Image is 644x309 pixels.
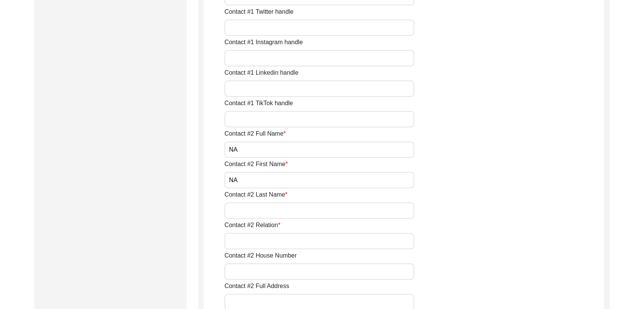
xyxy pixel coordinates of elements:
[224,38,303,47] label: Contact #1 Instagram handle
[224,129,286,138] label: Contact #2 Full Name
[224,282,289,291] label: Contact #2 Full Address
[224,68,298,77] label: Contact #1 Linkedin handle
[224,7,293,16] label: Contact #1 Twitter handle
[224,221,280,230] label: Contact #2 Relation
[224,160,288,169] label: Contact #2 First Name
[224,190,287,199] label: Contact #2 Last Name
[224,99,293,108] label: Contact #1 TikTok handle
[224,251,296,260] label: Contact #2 House Number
